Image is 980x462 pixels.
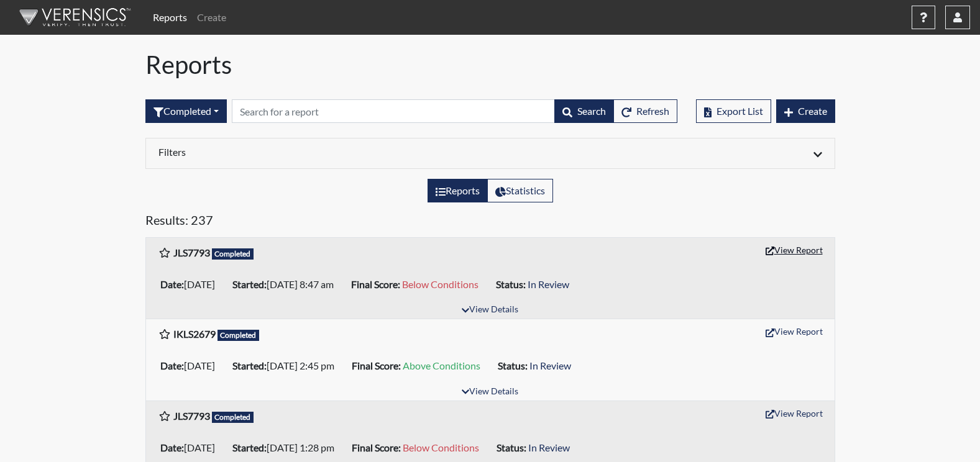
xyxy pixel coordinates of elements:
b: Started: [232,442,267,453]
b: Final Score: [352,442,401,453]
b: Status: [496,278,526,290]
li: [DATE] [155,274,227,294]
button: Completed [145,99,227,123]
a: Reports [148,5,192,30]
h1: Reports [145,50,835,79]
button: View Details [456,302,524,319]
b: JLS7793 [173,410,210,422]
a: Create [192,5,231,30]
label: View statistics about completed interviews [487,179,553,202]
button: View Report [760,322,828,341]
span: In Review [529,360,571,371]
button: View Report [760,240,828,260]
h5: Results: 237 [145,212,835,232]
span: Completed [212,248,254,260]
b: Started: [232,360,267,371]
span: Export List [717,105,763,117]
button: Refresh [613,99,677,123]
li: [DATE] 2:45 pm [227,356,347,376]
span: Refresh [636,105,669,117]
span: Above Conditions [403,360,480,371]
span: Create [798,105,827,117]
span: Below Conditions [402,278,479,290]
b: Started: [232,278,267,290]
span: In Review [528,278,569,290]
button: Export List [696,99,771,123]
li: [DATE] 8:47 am [227,274,346,294]
b: Date: [160,360,184,371]
span: Search [577,105,606,117]
h6: Filters [158,146,481,158]
button: View Details [456,384,524,401]
button: Create [776,99,835,123]
b: JLS7793 [173,247,210,258]
span: Completed [218,330,260,341]
button: Search [554,99,614,123]
b: Status: [497,442,526,453]
input: Search by Registration ID, Interview Number, or Investigation Name. [232,99,555,123]
div: Click to expand/collapse filters [149,146,831,161]
b: Final Score: [352,360,401,371]
label: View the list of reports [428,179,488,202]
b: Status: [498,360,528,371]
li: [DATE] [155,356,227,376]
button: View Report [760,404,828,423]
b: IKLS2679 [173,328,216,340]
div: Filter by interview status [145,99,227,123]
li: [DATE] 1:28 pm [227,438,347,458]
b: Final Score: [351,278,400,290]
li: [DATE] [155,438,227,458]
b: Date: [160,278,184,290]
b: Date: [160,442,184,453]
span: Below Conditions [403,442,479,453]
span: Completed [212,412,254,423]
span: In Review [528,442,570,453]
